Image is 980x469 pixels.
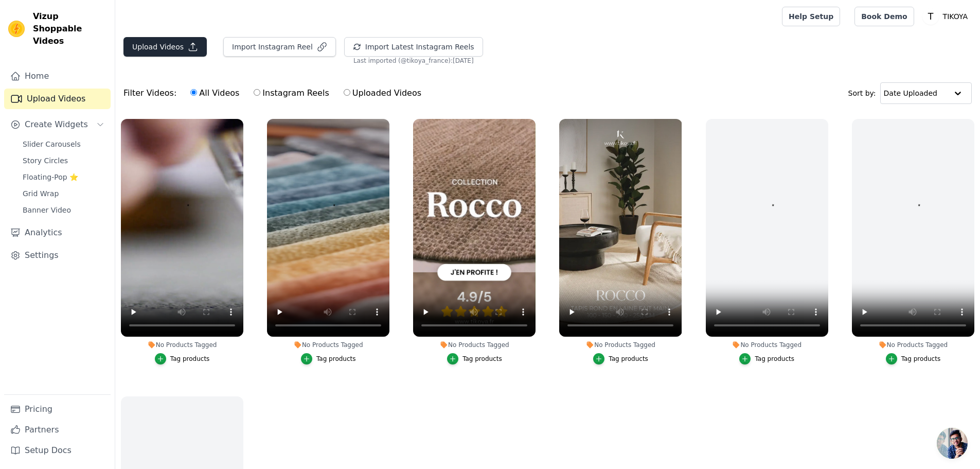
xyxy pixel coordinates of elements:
div: No Products Tagged [852,341,974,349]
a: Book Demo [854,7,914,26]
span: Floating-Pop ⭐ [23,172,78,182]
input: All Videos [190,89,197,96]
a: Help Setup [782,7,840,26]
a: Pricing [4,399,111,420]
button: Tag products [739,353,794,364]
span: Vizup Shoppable Videos [33,10,106,47]
label: Uploaded Videos [343,86,422,100]
a: Settings [4,245,111,266]
span: Story Circles [23,155,68,166]
button: Import Latest Instagram Reels [344,37,483,57]
div: No Products Tagged [706,341,828,349]
a: Grid Wrap [16,186,111,201]
text: T [927,11,933,22]
label: Instagram Reels [253,86,329,100]
div: No Products Tagged [559,341,682,349]
input: Uploaded Videos [344,89,350,96]
a: Home [4,66,111,86]
div: Tag products [755,355,794,363]
div: Tag products [462,355,502,363]
a: Analytics [4,222,111,243]
div: Sort by: [848,82,972,104]
div: Tag products [901,355,941,363]
div: Tag products [316,355,356,363]
img: Vizup [8,21,25,37]
button: Tag products [447,353,502,364]
div: No Products Tagged [267,341,389,349]
button: Upload Videos [123,37,207,57]
p: TIKOYA [939,7,972,26]
a: Banner Video [16,203,111,217]
div: Filter Videos: [123,81,427,105]
button: Create Widgets [4,114,111,135]
button: Tag products [155,353,210,364]
button: Tag products [593,353,648,364]
a: Upload Videos [4,89,111,109]
button: T TIKOYA [922,7,972,26]
span: Slider Carousels [23,139,81,149]
div: No Products Tagged [413,341,536,349]
span: Grid Wrap [23,188,59,199]
div: Tag products [170,355,210,363]
button: Tag products [301,353,356,364]
input: Instagram Reels [254,89,260,96]
a: Partners [4,420,111,440]
span: Last imported (@ tikoya_france ): [DATE] [353,57,474,65]
a: Floating-Pop ⭐ [16,170,111,184]
label: All Videos [190,86,240,100]
a: Slider Carousels [16,137,111,151]
div: Tag products [609,355,648,363]
span: Banner Video [23,205,71,215]
span: Create Widgets [25,118,88,131]
a: Story Circles [16,153,111,168]
a: Setup Docs [4,440,111,461]
button: Tag products [886,353,941,364]
div: No Products Tagged [121,341,243,349]
a: Ouvrir le chat [937,428,968,459]
button: Import Instagram Reel [223,37,336,57]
